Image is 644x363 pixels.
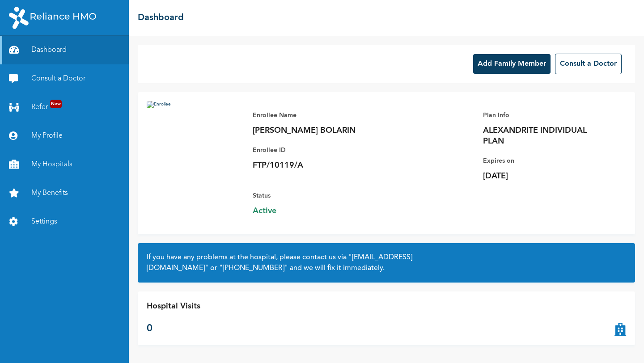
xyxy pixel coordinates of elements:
p: Hospital Visits [147,300,200,312]
p: 0 [147,321,200,336]
p: ALEXANDRITE INDIVIDUAL PLAN [483,125,608,147]
img: Enrollee [147,101,244,208]
button: Add Family Member [473,54,551,74]
p: Enrollee ID [253,145,378,156]
p: Status [253,190,378,201]
p: [DATE] [483,171,608,181]
span: New [50,100,62,108]
span: Active [253,206,378,216]
p: FTP/10119/A [253,160,378,171]
h2: If you have any problems at the hospital, please contact us via or and we will fix it immediately. [147,252,626,274]
button: Consult a Doctor [555,54,622,74]
p: Plan Info [483,110,608,121]
p: [PERSON_NAME] BOLARIN [253,125,378,136]
p: Enrollee Name [253,110,378,121]
a: "[PHONE_NUMBER]" [219,265,288,272]
p: Expires on [483,156,608,166]
h2: Dashboard [138,11,184,25]
img: RelianceHMO's Logo [9,7,96,29]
